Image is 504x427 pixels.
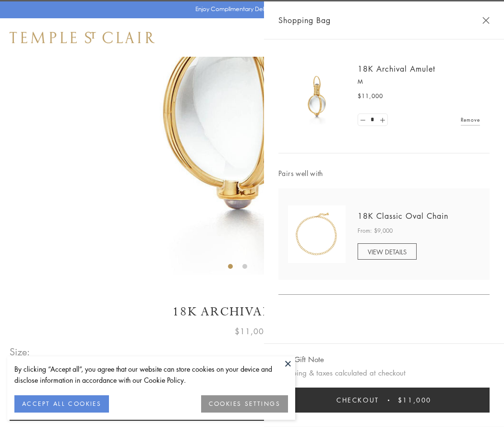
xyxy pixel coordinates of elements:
[358,211,448,221] a: 18K Classic Oval Chain
[358,243,417,260] a: VIEW DETAILS
[278,353,324,365] button: Add Gift Note
[358,91,383,101] span: $11,000
[10,344,31,360] span: Size:
[288,205,346,263] img: N88865-OV18
[461,114,480,125] a: Remove
[235,325,269,338] span: $11,000
[278,367,490,379] p: Shipping & taxes calculated at checkout
[358,226,393,236] span: From: $9,000
[278,168,490,179] span: Pairs well with
[358,114,368,126] a: Set quantity to 0
[278,14,331,26] span: Shopping Bag
[10,303,494,320] h1: 18K Archival Amulet
[195,4,304,14] p: Enjoy Complimentary Delivery & Returns
[278,388,490,413] button: Checkout $11,000
[201,395,288,413] button: COOKIES SETTINGS
[368,247,407,256] span: VIEW DETAILS
[377,114,387,126] a: Set quantity to 2
[358,77,480,87] p: M
[482,17,490,24] button: Close Shopping Bag
[10,32,155,43] img: Temple St. Clair
[358,63,435,74] a: 18K Archival Amulet
[398,395,432,405] span: $11,000
[14,364,288,386] div: By clicking “Accept all”, you agree that our website can store cookies on your device and disclos...
[14,395,109,413] button: ACCEPT ALL COOKIES
[288,67,346,125] img: 18K Archival Amulet
[336,395,379,405] span: Checkout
